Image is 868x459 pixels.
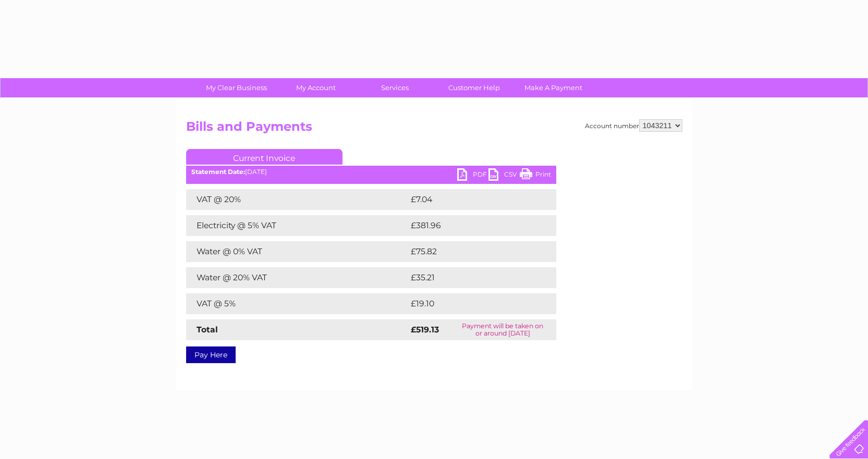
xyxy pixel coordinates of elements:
[408,293,533,314] td: £19.10
[408,267,534,288] td: £35.21
[408,215,537,236] td: £381.96
[191,168,245,176] b: Statement Date:
[510,78,596,97] a: Make A Payment
[186,346,236,363] a: Pay Here
[273,78,359,97] a: My Account
[449,319,556,340] td: Payment will be taken on or around [DATE]
[186,215,408,236] td: Electricity @ 5% VAT
[352,78,438,97] a: Services
[520,168,551,183] a: Print
[408,241,535,262] td: £75.82
[186,267,408,288] td: Water @ 20% VAT
[408,189,532,210] td: £7.04
[193,78,279,97] a: My Clear Business
[186,119,682,139] h2: Bills and Payments
[457,168,488,183] a: PDF
[186,241,408,262] td: Water @ 0% VAT
[186,293,408,314] td: VAT @ 5%
[585,119,682,132] div: Account number
[488,168,520,183] a: CSV
[197,325,218,334] strong: Total
[431,78,517,97] a: Customer Help
[186,168,556,176] div: [DATE]
[186,189,408,210] td: VAT @ 20%
[411,325,439,334] strong: £519.13
[186,149,343,165] a: Current Invoice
